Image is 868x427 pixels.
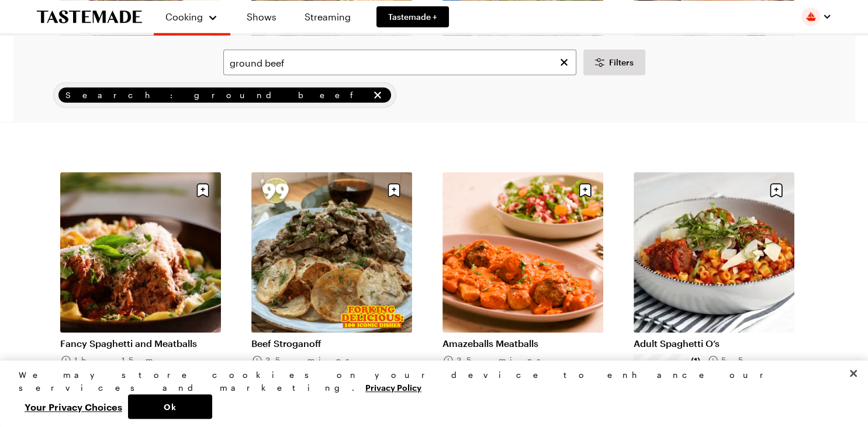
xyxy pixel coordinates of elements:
button: Save recipe [765,179,787,201]
a: Amazeballs Meatballs [442,337,603,349]
a: More information about your privacy, opens in a new tab [365,381,421,393]
a: Fancy Spaghetti and Meatballs [60,337,221,349]
a: Adult Spaghetti O’s [634,337,794,349]
a: Beef Stroganoff [251,337,412,349]
button: Cooking [165,5,219,28]
button: Your Privacy Choices [19,394,128,419]
button: Save recipe [383,179,405,201]
button: remove Search: ground beef [371,88,384,101]
span: Filters [609,56,634,68]
button: Clear search [558,55,570,68]
span: Cooking [165,11,203,22]
span: Tastemade + [388,11,437,22]
img: Profile picture [801,7,820,26]
div: Privacy [19,369,839,419]
button: Close [841,360,866,386]
a: To Tastemade Home Page [37,10,142,23]
a: Tastemade + [376,6,449,27]
button: Ok [128,394,212,419]
button: Desktop filters [583,49,645,75]
button: Save recipe [192,179,214,201]
button: Profile picture [801,7,832,26]
span: Search: ground beef [65,88,369,101]
div: We may store cookies on your device to enhance our services and marketing. [19,369,839,394]
button: Save recipe [574,179,596,201]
